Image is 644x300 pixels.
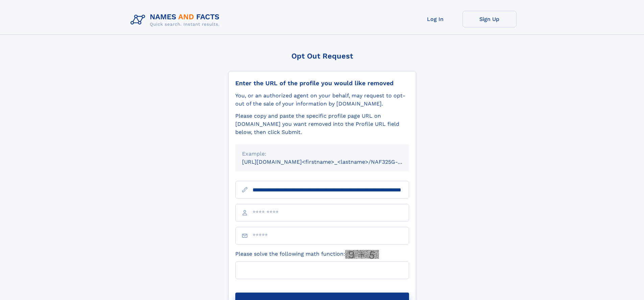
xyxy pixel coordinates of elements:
[235,79,409,87] div: Enter the URL of the profile you would like removed
[235,250,379,259] label: Please solve the following math function:
[235,112,409,136] div: Please copy and paste the specific profile page URL on [DOMAIN_NAME] you want removed into the Pr...
[242,150,402,158] div: Example:
[235,92,409,108] div: You, or an authorized agent on your behalf, may request to opt-out of the sale of your informatio...
[228,52,416,60] div: Opt Out Request
[408,11,462,27] a: Log In
[462,11,517,27] a: Sign Up
[128,11,225,29] img: Logo Names and Facts
[242,159,422,165] small: [URL][DOMAIN_NAME]<firstname>_<lastname>/NAF325G-xxxxxxxx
